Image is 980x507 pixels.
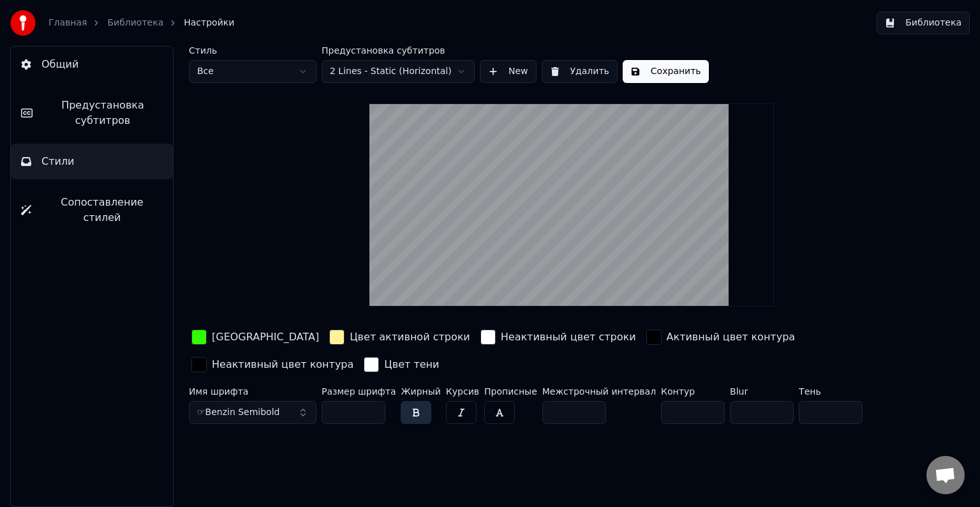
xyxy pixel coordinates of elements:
label: Контур [661,387,725,396]
span: Стили [41,154,75,169]
button: New [480,60,537,83]
button: Предустановка субтитров [11,87,173,139]
button: Неактивный цвет контура [189,354,356,375]
label: Предустановка субтитров [322,46,475,55]
button: Общий [11,47,173,82]
label: Стиль [189,46,316,55]
label: Blur [730,387,794,396]
label: Тень [799,387,863,396]
span: ☞Benzin Semibold [197,406,279,419]
label: Имя шрифта [189,387,316,396]
button: Сохранить [623,60,709,83]
label: Межстрочный интервал [542,387,656,396]
label: Прописные [484,387,537,396]
button: Удалить [542,60,618,83]
button: Цвет активной строки [327,327,473,347]
div: Открытый чат [926,456,965,494]
button: Активный цвет контура [644,327,798,347]
div: Цвет активной строки [350,329,470,345]
div: [GEOGRAPHIC_DATA] [212,329,319,345]
div: Неактивный цвет строки [501,329,636,345]
button: Цвет тени [361,354,442,375]
span: Предустановка субтитров [43,98,163,128]
a: Главная [48,17,87,29]
button: Стили [11,144,173,179]
div: Цвет тени [384,357,439,372]
label: Размер шрифта [322,387,396,396]
button: Библиотека [877,11,970,34]
nav: breadcrumb [48,17,234,29]
div: Активный цвет контура [667,329,796,345]
img: youka [10,10,36,36]
span: Сопоставление стилей [41,195,163,225]
a: Библиотека [107,17,163,29]
label: Жирный [401,387,440,396]
button: [GEOGRAPHIC_DATA] [189,327,322,347]
span: Общий [41,57,78,72]
button: Сопоставление стилей [11,185,173,236]
span: Настройки [184,17,234,29]
div: Неактивный цвет контура [212,357,353,372]
button: Неактивный цвет строки [478,327,639,347]
label: Курсив [446,387,479,396]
